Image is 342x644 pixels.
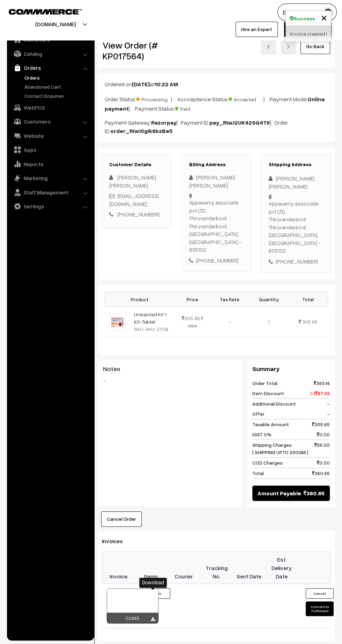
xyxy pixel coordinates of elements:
span: - [327,410,330,417]
div: Download [139,578,167,588]
strike: 393.14 [188,316,203,328]
span: 55.00 [314,441,330,456]
a: COMMMERCE [9,7,70,15]
div: [PHONE_NUMBER] [269,258,324,266]
th: Sent Date [233,552,266,584]
th: Tax Rate [210,292,249,306]
b: Razorpay [151,119,177,126]
span: - [327,400,330,407]
div: [PERSON_NAME] [PERSON_NAME] [269,175,324,190]
h3: Billing Address [189,162,244,168]
div: [PERSON_NAME] [PERSON_NAME] [189,173,244,189]
span: 0.00 [317,431,330,438]
img: left-arrow.png [266,45,270,49]
a: Orders [23,74,92,81]
h3: Notes [103,365,237,373]
th: Invoice [102,552,135,584]
span: Total [252,469,264,477]
span: 1 [268,319,270,325]
span: 305.65 [182,315,200,321]
b: pay_RIwJ2UK42SQ4TK [209,119,270,126]
a: Reports [9,158,92,170]
h2: View Order (# KP017564) [103,40,171,61]
span: Offer [252,410,265,417]
th: Est. Delivery Date [265,552,298,584]
a: [EMAIL_ADDRESS][DOMAIN_NAME] [109,193,159,207]
span: [PERSON_NAME] [PERSON_NAME] [109,174,156,188]
span: Processing [136,94,171,103]
th: Tracking No. [200,552,233,584]
button: [PERSON_NAME] [277,3,337,21]
b: 10:22 AM [155,81,178,88]
button: Convert to Fulfilment [306,601,334,616]
span: (-) 87.49 [310,390,330,397]
h3: Shipping Address [269,162,324,168]
div: Invoice created ! [285,26,331,42]
th: Courier [168,552,200,584]
a: Marketing [9,172,92,184]
span: 360.65 [304,489,325,497]
p: Order Status: | Accceptance Status: | Payment Mode: | Payment Status: [105,94,328,113]
span: Accepted [229,94,263,103]
span: Paid [175,103,210,112]
a: Unwanted Kit 1 Kit-Tablet [134,311,166,325]
span: 305.65 [312,421,330,428]
span: 360.65 [312,469,330,477]
span: IGST 0% [252,431,272,438]
a: Website [9,129,92,142]
a: My Subscription [284,22,332,37]
span: 0.00 [317,459,330,466]
b: [DATE] [132,81,150,88]
span: Taxable Amount [252,421,289,428]
span: Item Discount [252,390,284,397]
a: Abandoned Cart [23,83,92,90]
img: user [323,7,333,17]
a: Go Back [300,39,330,54]
span: Amount Payable [258,489,301,497]
span: × [321,11,327,24]
div: Appasamy associate pvt LTD, Thiruvandarkovil Thiruvandarkovil, [GEOGRAPHIC_DATA], [GEOGRAPHIC_DAT... [269,200,324,255]
div: [PHONE_NUMBER] [189,257,244,265]
strong: Success [294,15,315,22]
th: Quantity [249,292,288,306]
a: Apps [9,143,92,156]
div: SKU: SKU-2708 [134,325,171,333]
span: Shipping Charges [ SHIPPING UPTO 250GM ] [252,441,308,456]
div: 02965 [107,613,158,623]
span: Additional Discount [252,400,296,407]
a: WebPOS [9,101,92,114]
button: Cancel Order [101,511,142,527]
img: UNWANTED KIT.jpeg [109,313,126,330]
div: Appasamy associate pvt LTD, Thiruvandarkovil Thiruvandarkovil, [GEOGRAPHIC_DATA], [GEOGRAPHIC_DAT... [189,199,244,254]
th: Total [288,292,328,306]
a: Orders [9,61,92,74]
button: Cancel [306,588,334,599]
a: Contact Enquires [23,92,92,99]
a: Hire an Expert [236,22,278,37]
p: Ordered on at [105,80,328,88]
span: 393.14 [314,379,330,387]
th: Product [105,292,175,306]
a: Customers [9,115,92,128]
blockquote: - [103,376,237,385]
p: Payment Gateway: | Payment ID: | Order ID: [105,118,328,135]
span: 305.65 [302,319,318,325]
img: right-arrow.png [286,45,290,49]
img: COMMMERCE [9,9,82,14]
button: Close [321,12,327,23]
a: Staff Management [9,186,92,199]
span: Order Total [252,379,277,387]
td: - [210,306,249,337]
span: COD Charges [252,459,283,466]
h3: Customer Details [109,162,164,168]
a: Settings [9,200,92,213]
h3: Summary [252,365,330,373]
button: [DOMAIN_NAME] [11,15,100,33]
th: Items [135,552,168,584]
a: Catalog [9,47,92,60]
b: order_RIwI0gIk6kzBe5 [110,127,172,134]
a: [PHONE_NUMBER] [117,211,159,217]
th: Price [175,292,210,306]
span: Invoices [102,538,131,545]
